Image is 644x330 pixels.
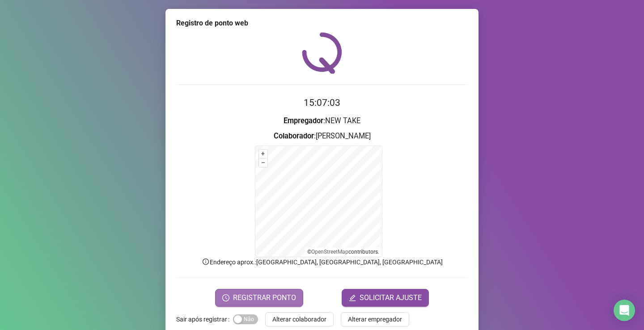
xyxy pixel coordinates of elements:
[614,300,635,321] div: Open Intercom Messenger
[215,289,303,307] button: REGISTRAR PONTO
[265,312,334,326] button: Alterar colaborador
[348,314,402,324] span: Alterar empregador
[307,249,379,255] li: © contributors.
[342,289,429,307] button: editSOLICITAR AJUSTE
[176,115,468,127] h3: : NEW TAKE
[259,150,267,158] button: +
[304,97,340,108] time: 15:07:03
[176,257,468,267] p: Endereço aprox. : [GEOGRAPHIC_DATA], [GEOGRAPHIC_DATA], [GEOGRAPHIC_DATA]
[349,294,356,301] span: edit
[176,312,233,326] label: Sair após registrar
[302,32,342,74] img: QRPoint
[259,159,267,167] button: –
[202,258,210,266] span: info-circle
[176,130,468,142] h3: : [PERSON_NAME]
[176,18,468,29] div: Registro de ponto web
[284,117,323,125] strong: Empregador
[272,314,326,324] span: Alterar colaborador
[222,294,229,301] span: clock-circle
[341,312,409,326] button: Alterar empregador
[360,292,422,303] span: SOLICITAR AJUSTE
[233,292,296,303] span: REGISTRAR PONTO
[274,132,314,140] strong: Colaborador
[311,249,348,255] a: OpenStreetMap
